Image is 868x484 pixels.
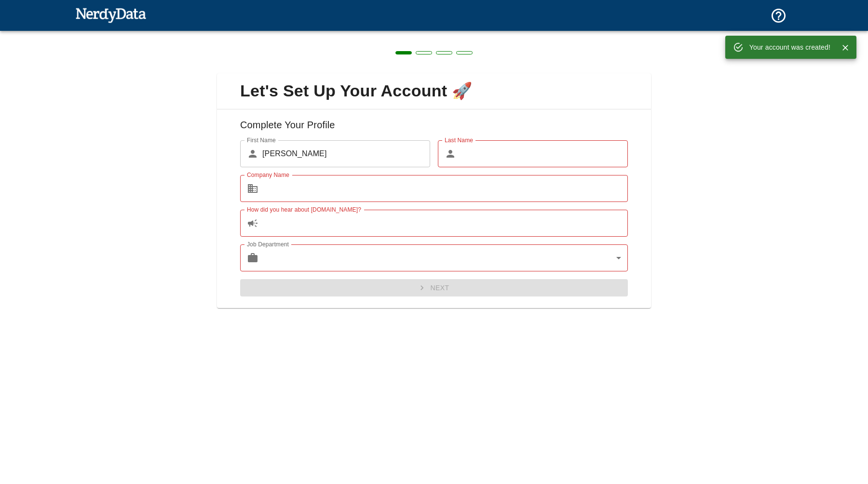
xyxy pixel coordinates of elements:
label: Job Department [247,240,289,248]
span: Let's Set Up Your Account 🚀 [225,81,643,101]
label: Last Name [445,136,473,144]
button: Support and Documentation [764,1,793,30]
img: NerdyData.com [75,5,146,25]
label: First Name [247,136,276,144]
h6: Complete Your Profile [225,117,643,140]
div: Your account was created! [749,39,830,56]
button: Close [838,40,853,55]
label: How did you hear about [DOMAIN_NAME]? [247,205,361,214]
label: Company Name [247,171,289,179]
